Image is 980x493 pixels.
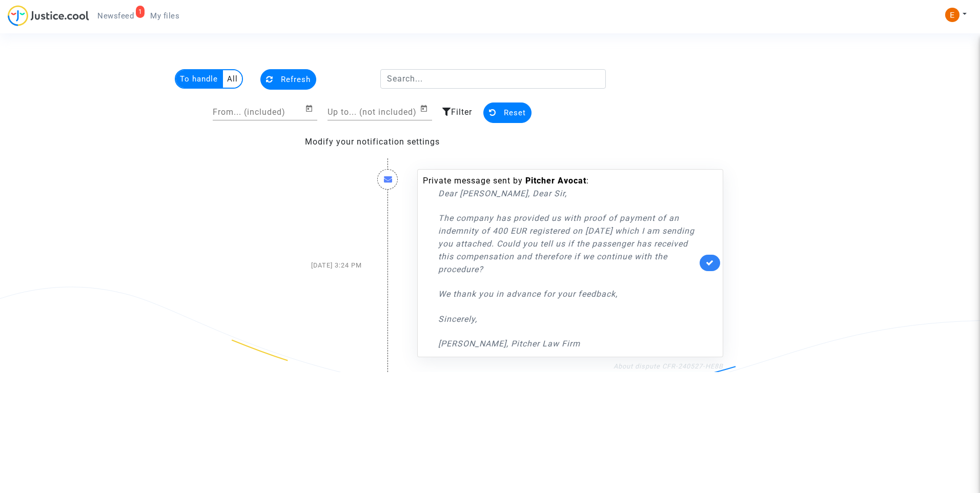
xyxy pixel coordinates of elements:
span: Refresh [281,75,311,84]
button: Open calendar [305,102,317,115]
multi-toggle-item: To handle [176,70,223,88]
div: [DATE] 3:24 PM [249,159,370,372]
b: Pitcher Avocat [525,176,586,186]
button: Open calendar [420,102,432,115]
span: My files [150,11,179,20]
span: Filter [451,107,472,117]
img: jc-logo.svg [8,5,89,26]
p: Sincerely, [438,313,697,325]
input: Search... [380,69,606,89]
multi-toggle-item: All [223,70,242,88]
a: Modify your notification settings [305,137,440,147]
span: Newsfeed [97,11,134,20]
button: Refresh [260,69,316,90]
div: 1 [136,6,145,18]
span: Reset [504,108,526,117]
a: 1Newsfeed [89,8,142,24]
a: My files [142,8,188,24]
div: Private message sent by : [423,175,697,350]
button: Reset [483,102,532,123]
p: Dear [PERSON_NAME], Dear Sir, [438,187,697,200]
a: About dispute CFR-240527-HE8B [614,362,723,370]
p: [PERSON_NAME], Pitcher Law Firm [438,337,697,350]
img: ACg8ocIeiFvHKe4dA5oeRFd_CiCnuxWUEc1A2wYhRJE3TTWt=s96-c [945,8,959,22]
p: The company has provided us with proof of payment of an indemnity of 400 EUR registered on [DATE]... [438,212,697,276]
p: We thank you in advance for your feedback, [438,287,697,300]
